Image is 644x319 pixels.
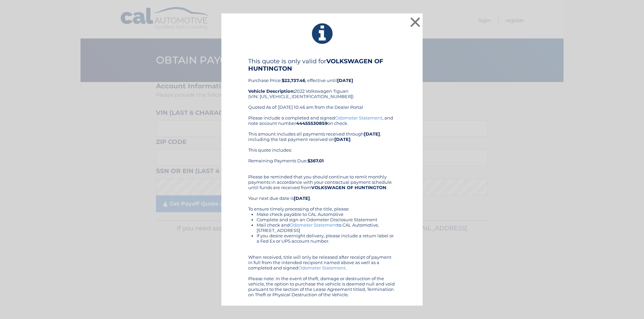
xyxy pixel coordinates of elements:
[257,233,396,244] li: If you desire overnight delivery, please include a return label or a Fed Ex or UPS account number.
[248,115,396,297] div: Please include a completed and signed , and note account number on check. This amount includes al...
[257,217,396,222] li: Complete and sign an Odometer Disclosure Statement
[334,137,351,142] b: [DATE]
[335,115,382,121] a: Odometer Statement
[337,78,353,83] b: [DATE]
[257,212,396,217] li: Make check payable to CAL Automotive
[248,147,396,169] div: This quote includes: Remaining Payments Due:
[248,58,383,72] b: VOLKSWAGEN OF HUNTINGTON
[282,78,305,83] b: $22,737.46
[257,222,396,233] li: Mail check and to CAL Automotive, [STREET_ADDRESS]
[311,185,386,190] b: VOLKSWAGEN OF HUNTINGTON
[364,131,380,137] b: [DATE]
[296,121,327,126] b: 44455530859
[409,15,422,29] button: ×
[298,265,345,270] a: Odometer Statement
[308,158,324,163] b: $367.01
[248,58,396,72] h4: This quote is only valid for
[248,88,294,94] strong: Vehicle Description:
[290,222,337,228] a: Odometer Statement
[294,195,310,201] b: [DATE]
[248,58,396,115] div: Purchase Price: , effective until 2022 Volkswagen Tiguan (VIN: [US_VEHICLE_IDENTIFICATION_NUMBER]...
